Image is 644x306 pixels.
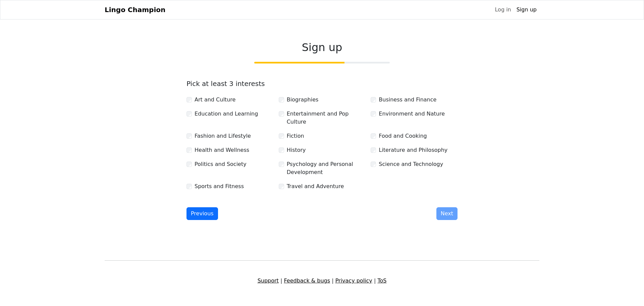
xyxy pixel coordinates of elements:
a: Sign up [514,3,539,16]
a: Lingo Champion [105,3,165,16]
label: History [287,146,306,154]
label: Education and Learning [195,110,258,118]
label: Fashion and Lifestyle [195,132,251,140]
label: Art and Culture [195,96,235,104]
a: ToS [377,277,386,284]
label: Biographies [287,96,319,104]
label: Entertainment and Pop Culture [287,110,366,126]
div: | | | [101,277,543,285]
label: Pick at least 3 interests [186,80,265,88]
label: Business and Finance [379,96,436,104]
label: Psychology and Personal Development [287,160,366,176]
a: Privacy policy [335,277,372,284]
a: Support [258,277,279,284]
label: Food and Cooking [379,132,427,140]
label: Environment and Nature [379,110,445,118]
label: Health and Wellness [195,146,249,154]
label: Literature and Philosophy [379,146,447,154]
a: Feedback & bugs [284,277,330,284]
label: Sports and Fitness [195,182,244,190]
label: Science and Technology [379,160,443,168]
label: Fiction [287,132,304,140]
label: Travel and Adventure [287,182,344,190]
button: Previous [186,207,218,220]
label: Politics and Society [195,160,247,168]
a: Log in [492,3,514,16]
h2: Sign up [186,41,458,54]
